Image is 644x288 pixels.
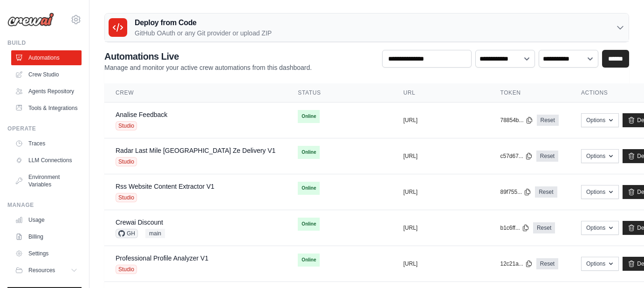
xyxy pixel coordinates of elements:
[11,101,82,116] a: Tools & Integrations
[535,186,557,198] a: Reset
[500,260,532,267] button: 12c21a...
[7,39,82,47] div: Build
[392,83,489,103] th: URL
[116,229,138,238] span: GH
[104,83,287,103] th: Crew
[500,152,532,160] button: c57d67...
[116,183,214,190] a: Rss Website Content Extractor V1
[581,221,619,235] button: Options
[116,219,163,226] a: Crewai Discount
[581,185,619,199] button: Options
[287,83,392,103] th: Status
[116,111,167,118] a: Analise Feedback
[11,263,82,278] button: Resources
[500,117,533,124] button: 78854b...
[11,213,82,227] a: Usage
[500,224,529,232] button: b1c6ff...
[11,153,82,168] a: LLM Connections
[298,182,320,195] span: Online
[489,83,569,103] th: Token
[536,151,558,162] a: Reset
[116,157,137,166] span: Studio
[298,110,320,123] span: Online
[11,50,82,65] a: Automations
[298,218,320,231] span: Online
[11,229,82,244] a: Billing
[533,222,555,233] a: Reset
[500,188,531,196] button: 89f755...
[104,63,312,72] p: Manage and monitor your active crew automations from this dashboard.
[581,113,619,127] button: Options
[11,84,82,99] a: Agents Repository
[11,136,82,151] a: Traces
[28,267,55,274] span: Resources
[581,149,619,163] button: Options
[11,170,82,192] a: Environment Variables
[7,201,82,209] div: Manage
[145,229,165,238] span: main
[116,193,137,202] span: Studio
[581,257,619,271] button: Options
[537,115,559,126] a: Reset
[135,17,272,28] h3: Deploy from Code
[7,125,82,132] div: Operate
[11,67,82,82] a: Crew Studio
[116,147,275,154] a: Radar Last Mile [GEOGRAPHIC_DATA] Ze Delivery V1
[116,254,208,262] a: Professional Profile Analyzer V1
[298,254,320,267] span: Online
[135,28,272,38] p: GitHub OAuth or any Git provider or upload ZIP
[536,258,558,269] a: Reset
[116,265,137,274] span: Studio
[11,246,82,261] a: Settings
[104,50,312,63] h2: Automations Live
[298,146,320,159] span: Online
[116,121,137,130] span: Studio
[7,13,54,27] img: Logo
